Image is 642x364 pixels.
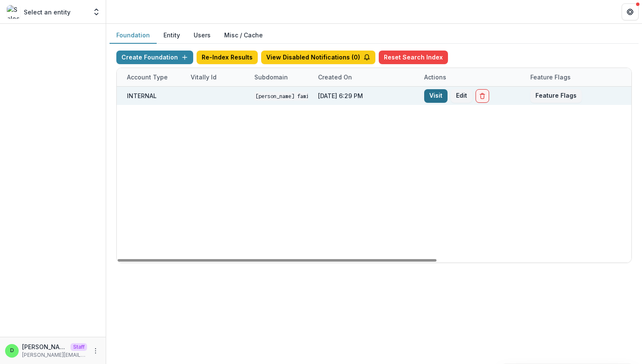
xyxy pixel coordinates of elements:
[186,68,249,86] div: Vitally Id
[530,89,582,103] button: Feature Flags
[197,51,258,64] button: Re-Index Results
[525,68,631,86] div: Feature Flags
[110,27,157,44] button: Foundation
[22,342,67,351] p: [PERSON_NAME]
[254,92,364,101] code: [PERSON_NAME] Family Foundation DEMO
[90,3,102,20] button: Open entity switcher
[127,91,157,100] div: INTERNAL
[157,27,187,44] button: Entity
[313,68,419,86] div: Created on
[424,89,448,103] a: Visit
[122,68,186,86] div: Account Type
[249,73,293,82] div: Subdomain
[525,73,576,82] div: Feature Flags
[419,73,451,82] div: Actions
[116,51,193,64] button: Create Foundation
[419,68,525,86] div: Actions
[313,73,357,82] div: Created on
[24,8,70,17] p: Select an entity
[451,89,472,103] button: Edit
[186,73,222,82] div: Vitally Id
[249,68,313,86] div: Subdomain
[122,73,173,82] div: Account Type
[313,87,419,105] div: [DATE] 6:29 PM
[7,5,20,19] img: Select an entity
[22,351,87,359] p: [PERSON_NAME][EMAIL_ADDRESS][DOMAIN_NAME]
[70,343,87,351] p: Staff
[217,27,270,44] button: Misc / Cache
[90,346,101,356] button: More
[379,51,448,64] button: Reset Search Index
[622,3,639,20] button: Get Help
[261,51,375,64] button: View Disabled Notifications (0)
[10,348,14,353] div: Divyansh
[476,89,489,103] button: Delete Foundation
[187,27,217,44] button: Users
